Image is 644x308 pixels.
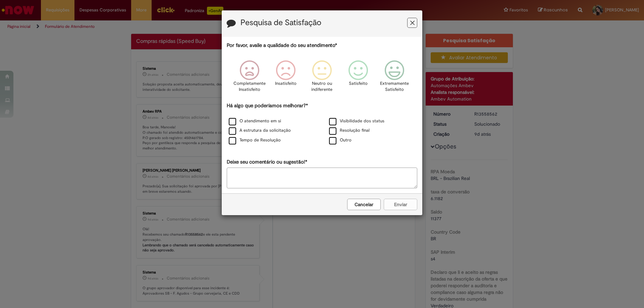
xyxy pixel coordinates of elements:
[269,55,303,101] div: Insatisfeito
[227,42,337,49] label: Por favor, avalie a qualidade do seu atendimento*
[380,80,409,93] p: Extremamente Satisfeito
[233,80,266,93] p: Completamente Insatisfeito
[227,159,307,166] label: Deixe seu comentário ou sugestão!*
[347,199,381,210] button: Cancelar
[305,55,339,101] div: Neutro ou indiferente
[349,80,368,87] p: Satisfeito
[229,127,291,134] label: A estrutura da solicitação
[229,137,281,143] label: Tempo de Resolução
[232,55,266,101] div: Completamente Insatisfeito
[329,137,352,143] label: Outro
[377,55,412,101] div: Extremamente Satisfeito
[329,127,370,134] label: Resolução final
[329,118,384,124] label: Visibilidade dos status
[341,55,375,101] div: Satisfeito
[310,80,334,93] p: Neutro ou indiferente
[227,102,417,145] div: Há algo que poderíamos melhorar?*
[229,118,281,124] label: O atendimento em si
[275,80,297,87] p: Insatisfeito
[240,18,321,27] label: Pesquisa de Satisfação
